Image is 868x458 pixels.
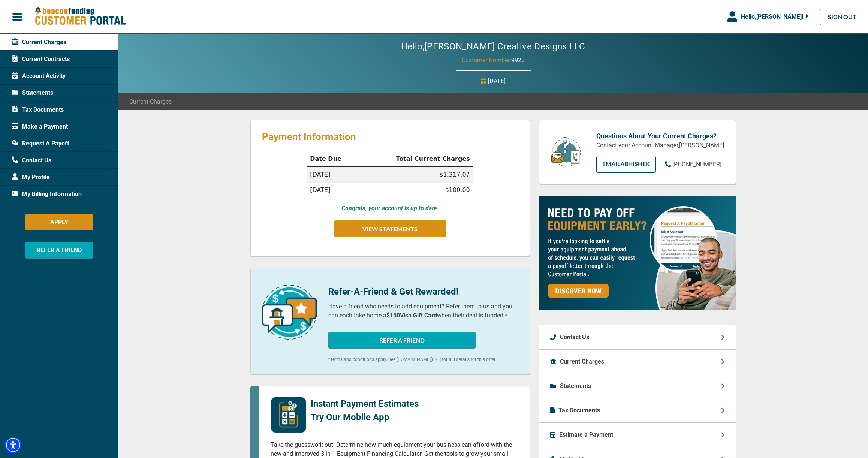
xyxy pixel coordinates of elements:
p: Questions About Your Current Charges? [596,131,724,141]
p: *Terms and conditions apply. See [DOMAIN_NAME][URL] for full details for this offer. [328,356,518,363]
p: Current Charges [560,357,604,366]
span: [PHONE_NUMBER] [672,161,721,168]
img: refer-a-friend-icon.png [262,285,317,340]
img: payoff-ad-px.jpg [539,196,736,310]
img: Beacon Funding Customer Portal Logo [34,7,126,26]
p: Estimate a Payment [559,430,613,439]
td: [DATE] [307,167,360,183]
img: customer-service.png [549,136,583,168]
th: Total Current Charges [360,151,473,167]
a: [PHONE_NUMBER] [665,160,721,169]
span: Current Charges [12,38,66,47]
p: Have a friend who needs to add equipment? Refer them to us and you can each take home a when thei... [328,302,518,320]
p: Refer-A-Friend & Get Rewarded! [328,285,518,298]
span: Make a Payment [12,122,68,131]
p: Congrats, your account is up to date. [341,204,438,213]
p: Contact Us [560,333,589,342]
button: APPLY [25,214,93,230]
div: Accessibility Menu [5,437,21,453]
p: [DATE] [488,77,506,86]
span: My Profile [12,173,50,182]
span: Tax Documents [12,105,64,114]
span: Contact Us [12,156,51,165]
span: 9920 [511,57,525,64]
p: Try Our Mobile App [311,410,419,424]
button: VIEW STATEMENTS [334,220,446,237]
p: Instant Payment Estimates [311,397,419,410]
td: $100.00 [360,183,473,198]
a: SIGN OUT [820,9,864,25]
button: REFER A FRIEND [25,242,93,259]
b: $150 Visa Gift Card [386,312,437,319]
p: Payment Information [262,131,518,143]
span: Statements [12,88,53,97]
button: REFER A FRIEND [328,332,476,349]
td: $1,317.07 [360,167,473,183]
span: My Billing Information [12,190,82,199]
span: Account Activity [12,72,66,81]
th: Date Due [307,151,360,167]
img: mobile-app-logo.png [271,397,306,433]
a: EMAILAbhishek [596,156,656,173]
span: Current Charges [129,97,172,106]
p: Contact your Account Manager, [PERSON_NAME] [596,141,724,150]
span: Current Contracts [12,55,70,64]
span: Customer Number: [462,57,511,64]
span: Hello, [PERSON_NAME] ! [741,13,803,20]
td: [DATE] [307,183,360,198]
span: Request A Payoff [12,139,69,148]
p: Tax Documents [558,406,600,415]
p: Statements [560,382,591,391]
h2: Hello, [PERSON_NAME] Creative Designs LLC [379,41,608,52]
